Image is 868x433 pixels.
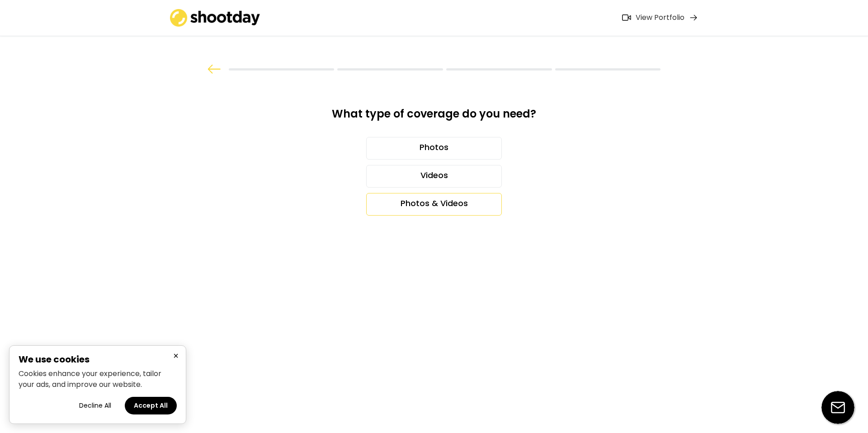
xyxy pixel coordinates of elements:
div: Videos [366,165,502,188]
div: Photos [366,137,502,160]
div: Photos & Videos [366,193,502,216]
button: Decline all cookies [70,397,120,414]
img: arrow%20back.svg [208,65,221,74]
button: Close cookie banner [170,350,181,362]
iframe: Webchat Widget [816,381,857,422]
img: Icon%20feather-video%402x.png [622,14,631,21]
div: What type of coverage do you need? [311,107,557,128]
h2: We use cookies [19,355,177,364]
img: shootday_logo.png [170,9,260,27]
button: Accept all cookies [125,397,177,414]
p: Cookies enhance your experience, tailor your ads, and improve our website. [19,368,177,390]
div: View Portfolio [636,13,684,23]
